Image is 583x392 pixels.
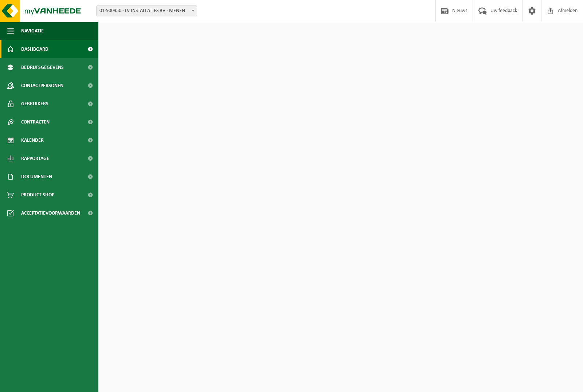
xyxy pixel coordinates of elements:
span: Bedrijfsgegevens [21,58,64,77]
span: Gebruikers [21,95,48,113]
span: Contactpersonen [21,77,63,95]
span: Contracten [21,113,50,131]
span: Acceptatievoorwaarden [21,204,80,222]
span: Documenten [21,168,52,186]
span: Dashboard [21,40,48,58]
span: 01-900950 - LV INSTALLATIES BV - MENEN [96,5,197,16]
span: Rapportage [21,149,49,168]
span: Product Shop [21,186,54,204]
span: Kalender [21,131,44,149]
span: 01-900950 - LV INSTALLATIES BV - MENEN [97,6,197,16]
span: Navigatie [21,22,44,40]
